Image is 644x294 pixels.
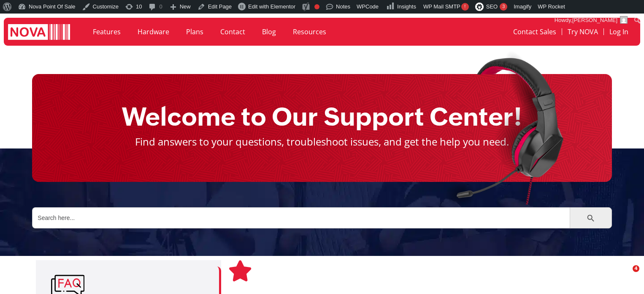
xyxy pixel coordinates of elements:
[615,265,636,286] iframe: Intercom live chat
[284,22,335,41] a: Resources
[8,24,70,41] img: logo white
[32,207,569,228] input: Search here...
[314,4,319,9] div: Focus keyphrase not set
[508,22,562,41] a: Contact Sales
[572,17,617,23] span: [PERSON_NAME]
[212,22,254,41] a: Contact
[604,22,634,41] a: Log In
[254,22,284,41] a: Blog
[552,14,631,27] a: Howdy,
[84,22,129,41] a: Features
[461,3,469,11] span: !
[135,134,509,149] p: Find answers to your questions, troubleshoot issues, and get the help you need.
[122,102,522,132] h2: Welcome to Our Support Center!
[397,3,416,10] span: Insights
[452,22,634,41] nav: Menu
[129,22,178,41] a: Hardware
[500,3,507,11] div: 3
[178,22,212,41] a: Plans
[486,3,498,10] span: SEO
[562,22,603,41] a: Try NOVA
[84,22,443,41] nav: Menu
[230,260,251,281] a: NOVA FAQ
[248,3,295,10] span: Edit with Elementor
[633,265,639,272] span: 4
